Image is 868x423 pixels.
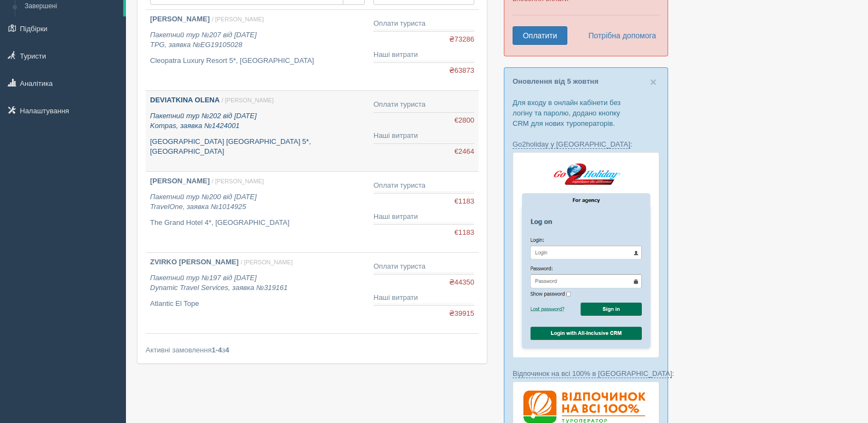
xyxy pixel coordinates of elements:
[373,131,474,141] div: Наші витрати
[373,212,474,222] div: Наші витрати
[373,19,474,29] div: Оплати туриста
[513,77,599,85] a: Оновлення від 5 жовтня
[150,177,210,185] b: [PERSON_NAME]
[373,293,474,303] div: Наші витрати
[373,181,474,191] div: Оплати туриста
[150,15,210,23] b: [PERSON_NAME]
[225,346,229,354] b: 4
[150,193,257,211] i: Пакетний тур №200 від [DATE] TravelOne, заявка №1014925
[150,96,220,104] b: DEVIATKINA OLENA
[373,100,474,110] div: Оплати туриста
[449,277,474,288] span: ₴44350
[449,34,474,45] span: ₴73286
[212,346,222,354] b: 1-4
[581,26,657,45] a: Потрібна допомога
[650,76,657,88] span: ×
[513,26,567,45] a: Оплатити
[240,259,292,265] span: / [PERSON_NAME]
[650,76,657,88] button: Close
[212,16,264,22] span: / [PERSON_NAME]
[150,218,365,228] p: The Grand Hotel 4*, [GEOGRAPHIC_DATA]
[455,115,474,126] span: €2800
[146,172,369,252] a: [PERSON_NAME] / [PERSON_NAME] Пакетний тур №200 від [DATE]TravelOne, заявка №1014925 The Grand Ho...
[146,253,369,333] a: ZVIRKO [PERSON_NAME] / [PERSON_NAME] Пакетний тур №197 від [DATE]Dynamic Travel Services, заявка ...
[150,299,365,309] p: Atlantic El Tope
[150,112,257,130] i: Пакетний тур №202 від [DATE] Kompas, заявка №1424001
[513,369,672,378] a: Відпочинок на всі 100% в [GEOGRAPHIC_DATA]
[150,137,365,157] p: [GEOGRAPHIC_DATA] [GEOGRAPHIC_DATA] 5*, [GEOGRAPHIC_DATA]
[150,31,257,49] i: Пакетний тур №207 від [DATE] TPG, заявка №EG19105028
[455,228,474,238] span: €1183
[222,97,274,103] span: / [PERSON_NAME]
[146,10,369,90] a: [PERSON_NAME] / [PERSON_NAME] Пакетний тур №207 від [DATE]TPG, заявка №EG19105028 Cleopatra Luxur...
[150,56,365,66] p: Cleopatra Luxury Resort 5*, [GEOGRAPHIC_DATA]
[513,139,659,149] p: :
[513,368,659,379] p: :
[212,178,264,184] span: / [PERSON_NAME]
[513,152,659,357] img: go2holiday-login-via-crm-for-travel-agents.png
[373,262,474,272] div: Оплати туриста
[373,50,474,60] div: Наші витрати
[513,140,630,149] a: Go2holiday у [GEOGRAPHIC_DATA]
[150,274,288,292] i: Пакетний тур №197 від [DATE] Dynamic Travel Services, заявка №319161
[449,66,474,76] span: ₴63873
[455,147,474,157] span: €2464
[449,309,474,319] span: ₴39915
[513,97,659,129] p: Для входу в онлайн кабінети без логіну та паролю, додано кнопку CRM для нових туроператорів.
[146,345,479,355] div: Активні замовлення з
[455,196,474,207] span: €1183
[150,258,239,266] b: ZVIRKO [PERSON_NAME]
[146,91,369,171] a: DEVIATKINA OLENA / [PERSON_NAME] Пакетний тур №202 від [DATE]Kompas, заявка №1424001 [GEOGRAPHIC_...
